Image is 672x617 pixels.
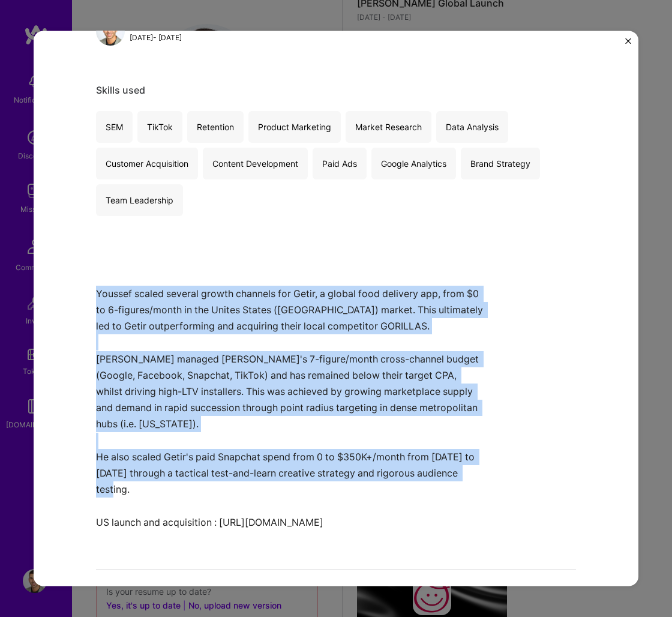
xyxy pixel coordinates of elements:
div: Retention [187,111,244,143]
div: Paid Ads [313,148,367,179]
div: TikTok [137,111,182,143]
div: Google Analytics [371,148,456,179]
div: Skills used [96,84,576,97]
div: Market Research [346,111,431,143]
button: Close [625,38,631,50]
div: Brand Strategy [461,148,540,179]
div: Product Marketing [248,111,341,143]
p: Youssef scaled several growth channels for Getir, a global food delivery app, from $0 to 6-figure... [96,286,486,531]
div: Team Leadership [96,184,183,216]
div: Data Analysis [436,111,508,143]
div: Customer Acquisition [96,148,198,179]
div: Content Development [203,148,308,179]
div: [DATE] - [DATE] [130,31,207,44]
div: SEM [96,111,133,143]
